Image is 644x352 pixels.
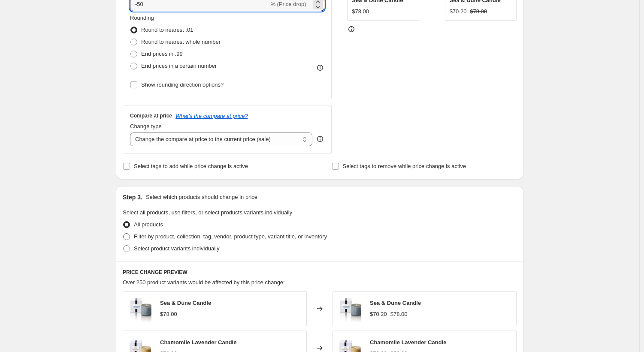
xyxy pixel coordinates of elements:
span: All products [134,221,163,228]
p: Select which products should change in price [146,193,257,202]
span: Change type [130,123,162,129]
img: lafco-candles-diffusers-lafco-sea-dune-candle-15750973653037_8a4678ed-5c6e-42ed-a432-8e0f01c513a3... [337,296,363,322]
span: Round to nearest .01 [141,27,193,33]
span: Sea & Dune Candle [370,300,421,306]
h2: Step 3. [123,193,142,202]
span: % (Price drop) [270,1,306,7]
span: End prices in .99 [141,51,183,57]
span: Round to nearest whole number [141,39,221,45]
span: Over 250 product variants would be affected by this price change: [123,279,285,286]
span: Select all products, use filters, or select products variants individually [123,209,292,216]
div: help [316,135,324,143]
span: Chamomile Lavender Candle [160,339,236,346]
span: End prices in a certain number [141,63,217,69]
button: What's the compare at price? [175,113,248,119]
span: Select tags to add while price change is active [134,163,248,169]
strike: $78.00 [390,310,408,319]
span: Select tags to remove while price change is active [343,163,466,169]
div: $78.00 [352,7,369,16]
span: Filter by product, collection, tag, vendor, product type, variant title, or inventory [134,233,327,240]
h6: PRICE CHANGE PREVIEW [123,269,517,276]
span: Select product variants individually [134,245,219,252]
div: $70.20 [370,310,387,319]
span: Chamomile Lavender Candle [370,339,446,346]
div: $70.20 [450,7,467,16]
span: Rounding [130,15,154,21]
span: Sea & Dune Candle [160,300,211,306]
strike: $78.00 [470,7,487,16]
span: Show rounding direction options? [141,81,224,88]
div: $78.00 [160,310,177,319]
img: lafco-candles-diffusers-lafco-sea-dune-candle-15750973653037_8a4678ed-5c6e-42ed-a432-8e0f01c513a3... [127,296,153,322]
h3: Compare at price [130,112,172,119]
